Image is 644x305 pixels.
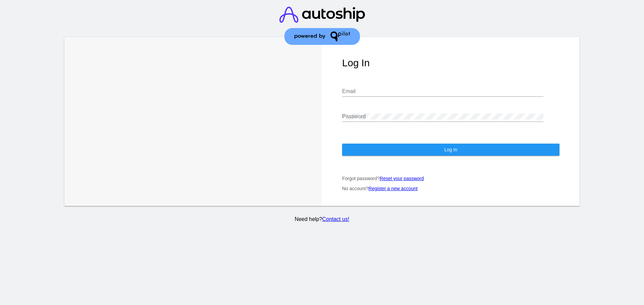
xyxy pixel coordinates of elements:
span: Log In [444,147,457,152]
p: Need help? [63,216,581,222]
p: No account? [342,186,559,191]
h1: Log In [342,57,559,69]
button: Log In [342,144,559,156]
a: Contact us! [322,216,349,222]
a: Reset your password [380,176,424,181]
a: Register a new account [369,186,418,191]
p: Forgot password? [342,176,559,181]
input: Email [342,88,543,94]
